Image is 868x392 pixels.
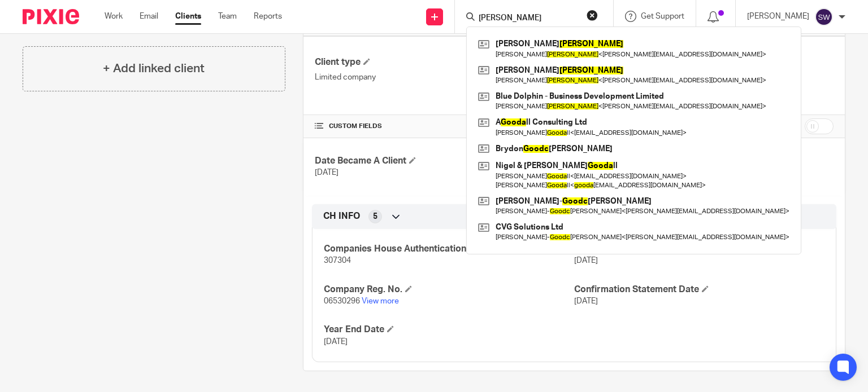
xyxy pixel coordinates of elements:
[175,11,201,22] a: Clients
[315,56,574,68] h4: Client type
[587,10,598,21] button: Clear
[362,297,399,305] a: View more
[373,211,377,222] span: 5
[323,210,360,222] span: CH INFO
[324,257,351,265] span: 307304
[315,155,574,167] h4: Date Became A Client
[574,284,824,296] h4: Confirmation Statement Date
[315,169,338,177] span: [DATE]
[140,11,158,22] a: Email
[574,257,598,265] span: [DATE]
[315,122,574,131] h4: CUSTOM FIELDS
[815,8,833,26] img: svg%3E
[254,11,282,22] a: Reports
[105,11,123,22] a: Work
[641,12,684,20] span: Get Support
[324,297,360,305] span: 06530296
[324,338,348,346] span: [DATE]
[478,14,579,24] input: Search
[315,72,574,83] p: Limited company
[23,9,79,24] img: Pixie
[103,60,205,77] h4: + Add linked client
[574,297,598,305] span: [DATE]
[324,243,574,255] h4: Companies House Authentication Code
[747,11,809,22] p: [PERSON_NAME]
[324,284,574,296] h4: Company Reg. No.
[218,11,237,22] a: Team
[324,324,574,336] h4: Year End Date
